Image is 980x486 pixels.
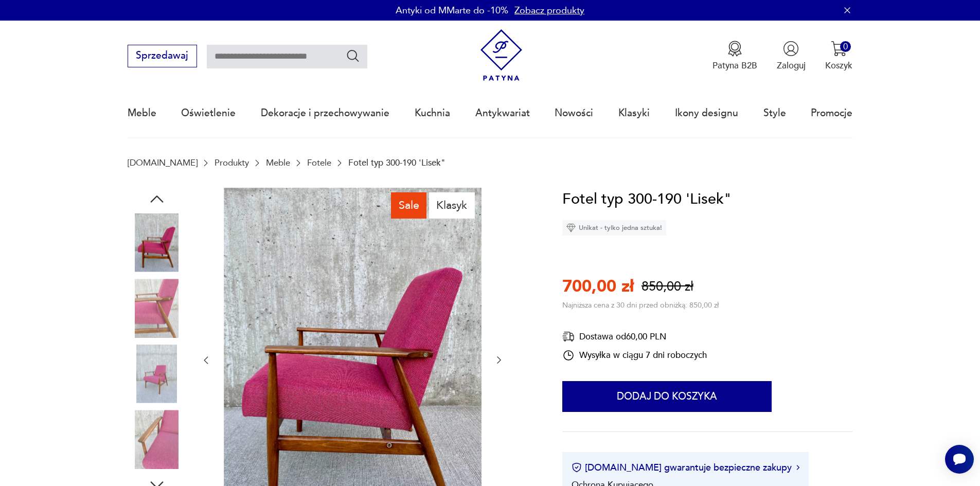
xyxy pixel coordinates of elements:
[562,349,707,362] div: Wysyłka w ciągu 7 dni roboczych
[840,41,851,52] div: 0
[777,41,806,71] button: Zaloguj
[128,345,186,403] img: Zdjęcie produktu Fotel typ 300-190 'Lisek"
[181,89,236,137] a: Oświetlenie
[266,158,290,168] a: Meble
[128,45,197,67] button: Sprzedawaj
[675,89,738,137] a: Ikony designu
[831,41,847,57] img: Ikona koszyka
[261,89,389,137] a: Dekoracje i przechowywanie
[572,461,799,474] button: [DOMAIN_NAME] gwarantuje bezpieczne zakupy
[712,41,757,71] button: Patyna B2B
[783,41,799,57] img: Ikonka użytkownika
[429,192,475,218] div: Klasyk
[796,465,799,470] img: Ikona strzałki w prawo
[777,60,806,71] p: Zaloguj
[566,223,576,232] img: Ikona diamentu
[128,410,186,469] img: Zdjęcie produktu Fotel typ 300-190 'Lisek"
[475,89,530,137] a: Antykwariat
[712,41,757,71] a: Ikona medaluPatyna B2B
[642,278,693,296] p: 850,00 zł
[215,158,249,168] a: Produkty
[128,158,198,168] a: [DOMAIN_NAME]
[562,275,634,298] p: 700,00 zł
[825,41,852,71] button: 0Koszyk
[396,4,508,17] p: Antyki od MMarte do -10%
[712,60,757,71] p: Patyna B2B
[562,381,772,412] button: Dodaj do koszyka
[562,330,707,343] div: Dostawa od 60,00 PLN
[727,41,743,57] img: Ikona medalu
[562,330,575,343] img: Ikona dostawy
[514,4,584,17] a: Zobacz produkty
[572,462,582,473] img: Ikona certyfikatu
[307,158,331,168] a: Fotele
[825,60,852,71] p: Koszyk
[128,89,156,137] a: Meble
[128,213,186,272] img: Zdjęcie produktu Fotel typ 300-190 'Lisek"
[415,89,450,137] a: Kuchnia
[811,89,852,137] a: Promocje
[555,89,593,137] a: Nowości
[391,192,426,218] div: Sale
[128,52,197,61] a: Sprzedawaj
[618,89,650,137] a: Klasyki
[763,89,786,137] a: Style
[562,188,732,211] h1: Fotel typ 300-190 'Lisek"
[562,220,666,236] div: Unikat - tylko jedna sztuka!
[348,158,446,168] p: Fotel typ 300-190 'Lisek"
[128,279,186,337] img: Zdjęcie produktu Fotel typ 300-190 'Lisek"
[346,48,361,63] button: Szukaj
[475,29,527,81] img: Patyna - sklep z meblami i dekoracjami vintage
[562,300,719,310] p: Najniższa cena z 30 dni przed obniżką: 850,00 zł
[945,445,974,474] iframe: Smartsupp widget button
